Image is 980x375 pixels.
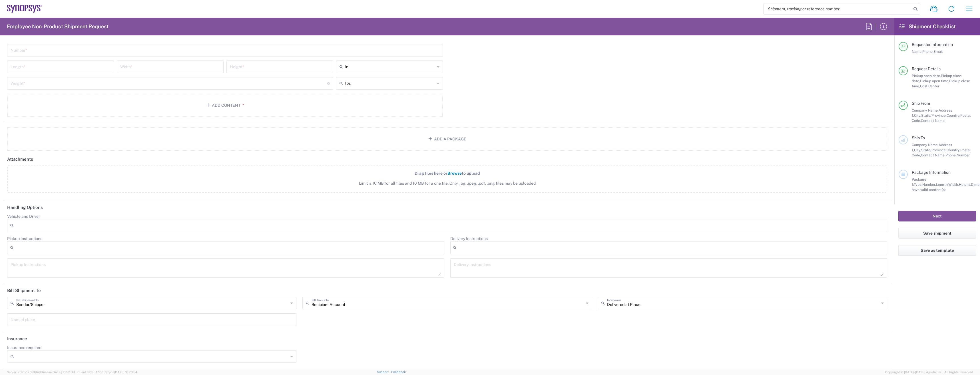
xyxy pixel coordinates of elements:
a: Feedback [391,370,406,374]
h2: Shipment Checklist [899,23,956,30]
span: Requester Information [912,42,953,47]
span: State/Province, [921,113,947,118]
span: Pickup open date, [912,74,941,78]
span: Country, [947,148,960,152]
span: Contact Name [921,118,945,123]
span: Drag files here or [415,171,447,176]
label: Delivery Instructions [450,236,488,241]
span: Country, [947,113,960,118]
span: Ship From [912,101,930,106]
span: City, [914,148,921,152]
span: State/Province, [921,148,947,152]
span: Pickup open time, [920,79,949,83]
span: to upload [462,171,480,176]
span: Copyright © [DATE]-[DATE] Agistix Inc., All Rights Reserved [885,370,973,375]
span: Number, [922,182,936,187]
span: Length, [936,182,948,187]
span: Phone, [922,49,933,54]
input: Shipment, tracking or reference number [764,3,911,14]
span: Client: 2025.17.0-159f9de [77,370,137,374]
button: Save shipment [898,228,976,239]
span: City, [914,113,921,118]
span: Company Name, [912,143,939,147]
span: Email [933,49,943,54]
button: Next [898,211,976,221]
h2: Handling Options [7,205,43,210]
span: Company Name, [912,108,939,112]
span: Phone Number [945,153,970,157]
span: Cost Center [920,84,939,88]
span: Package 1: [912,177,926,187]
h2: Bill Shipment To [7,288,41,293]
span: Name, [912,49,922,54]
label: Insurance required [7,345,41,350]
span: Height, [959,182,971,187]
span: Limit is 10 MB for all files and 10 MB for a one file. Only .jpg, .jpeg, .pdf, .png files may be ... [20,180,875,186]
span: Server: 2025.17.0-1194904eeae [7,370,75,374]
span: [DATE] 10:23:34 [114,370,137,374]
span: [DATE] 10:32:38 [52,370,75,374]
button: Add a Package [7,127,887,151]
button: Add Content* [7,94,443,117]
span: Contact Name, [921,153,945,157]
h2: Employee Non-Product Shipment Request [7,23,109,30]
h2: Insurance [7,336,27,342]
span: Type, [914,182,922,187]
span: Ship To [912,136,925,140]
label: Pickup Instructions [7,236,42,241]
span: Width, [948,182,959,187]
label: Vehicle and Driver [7,214,40,219]
span: Request Details [912,66,941,71]
a: Support [377,370,391,374]
button: Save as template [898,245,976,256]
span: Browse [447,171,462,176]
h2: Attachments [7,156,33,162]
span: Package Information [912,170,951,175]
